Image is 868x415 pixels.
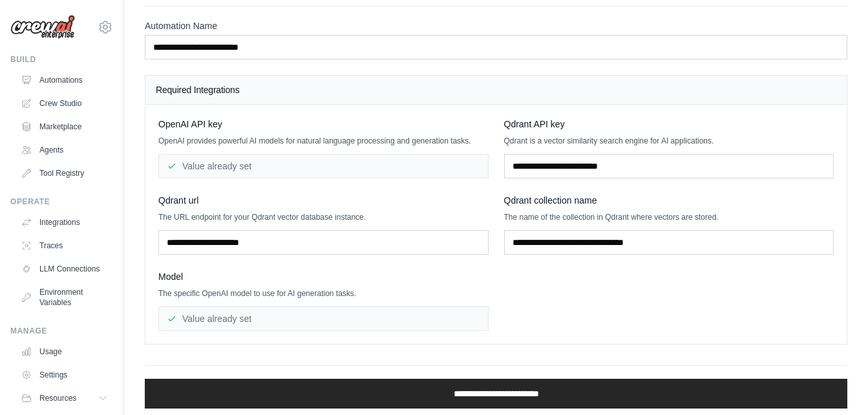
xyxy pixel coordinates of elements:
[16,70,113,90] a: Automations
[10,15,75,39] img: Logo
[158,306,489,331] div: Value already set
[504,136,834,146] p: Qdrant is a vector similarity search engine for AI applications.
[158,288,489,299] p: The specific OpenAI model to use for AI generation tasks.
[16,93,113,114] a: Crew Studio
[158,154,489,178] div: Value already set
[16,282,113,313] a: Environment Variables
[504,194,597,207] span: Qdrant collection name
[158,136,489,146] p: OpenAI provides powerful AI models for natural language processing and generation tasks.
[16,259,113,279] a: LLM Connections
[10,54,113,65] div: Build
[504,212,834,222] p: The name of the collection in Qdrant where vectors are stored.
[39,393,76,403] span: Resources
[10,197,113,207] div: Operate
[16,365,113,385] a: Settings
[16,163,113,184] a: Tool Registry
[158,212,489,222] p: The URL endpoint for your Qdrant vector database instance.
[16,116,113,137] a: Marketplace
[504,118,565,131] span: Qdrant API key
[16,388,113,409] button: Resources
[16,140,113,160] a: Agents
[16,341,113,362] a: Usage
[158,118,222,131] span: OpenAI API key
[16,235,113,256] a: Traces
[156,83,836,96] h4: Required Integrations
[145,19,847,32] label: Automation Name
[158,194,198,207] span: Qdrant url
[158,270,183,283] span: Model
[16,212,113,233] a: Integrations
[10,326,113,336] div: Manage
